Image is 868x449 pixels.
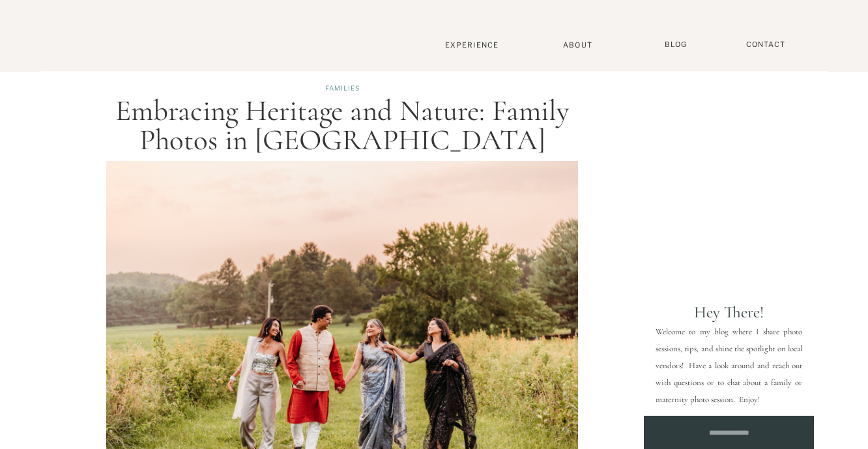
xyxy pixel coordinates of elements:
[325,84,360,92] a: Families
[655,302,803,317] p: Hey there!
[656,323,802,401] p: Welcome to my blog where I share photo sessions, tips, and shine the spotlight on local vendors! ...
[558,40,598,49] a: About
[740,40,792,50] a: Contact
[429,40,515,50] a: Experience
[659,40,692,50] a: BLOG
[109,96,575,130] h1: Embracing Heritage and Nature: Family Photos in [GEOGRAPHIC_DATA]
